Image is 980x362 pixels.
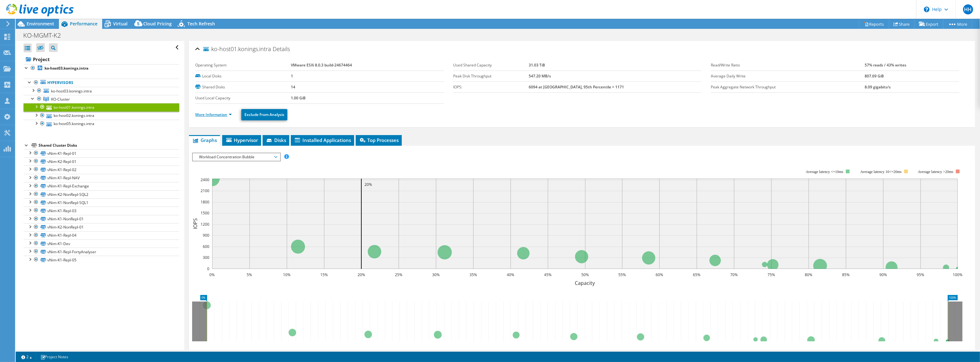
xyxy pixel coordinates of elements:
[364,182,372,187] text: 20%
[24,215,179,223] a: vNim-K1-NonRepl-01
[196,153,276,161] span: Workload Concentration Bubble
[266,137,286,143] span: Disks
[24,64,179,72] a: ko-host03.konings.intra
[768,272,775,277] text: 75%
[24,182,179,190] a: vNim-K1-Repl-Exchange
[201,222,209,227] text: 1200
[861,170,902,174] tspan: Average latency 10<=20ms
[359,137,399,143] span: Top Processes
[291,62,352,68] b: VMware ESXi 8.0.3 build-24674464
[581,272,589,277] text: 50%
[842,272,850,277] text: 85%
[618,272,626,277] text: 55%
[805,272,812,277] text: 80%
[195,62,291,68] label: Operating System
[187,21,215,27] span: Tech Refresh
[24,157,179,165] a: vNim-K2-Repl-01
[529,62,545,68] b: 31.03 TiB
[24,87,179,95] a: ko-host03.konings.intra
[291,73,293,79] b: 1
[24,165,179,174] a: vNim-K1-Repl-02
[36,353,73,361] a: Project Notes
[544,272,552,277] text: 45%
[210,272,215,277] text: 0%
[24,223,179,231] a: vNim-K2-NonRepl-01
[192,218,199,229] text: IOPS
[711,62,865,68] label: Read/Write Ratio
[273,45,290,53] span: Details
[432,272,440,277] text: 30%
[113,21,128,27] span: Virtual
[283,272,291,277] text: 10%
[24,95,179,103] a: KO-Cluster
[70,21,97,27] span: Performance
[291,84,295,90] b: 14
[963,4,973,14] span: HH
[24,239,179,248] a: vNim-K1-Dev
[358,272,365,277] text: 20%
[203,233,209,238] text: 900
[24,54,179,64] a: Project
[24,103,179,111] a: ko-host01.konings.intra
[20,32,71,39] h1: KO-MGMT-K2
[453,62,529,68] label: Used Shared Capacity
[195,95,291,101] label: Used Local Capacity
[529,73,551,79] b: 547.20 MB/s
[24,256,179,264] a: vNim-K1-Repl-05
[917,272,924,277] text: 95%
[24,231,179,239] a: vNim-K1-Repl-04
[943,19,972,29] a: More
[51,97,70,102] span: KO-Cluster
[201,177,209,182] text: 2400
[225,137,258,143] span: Hypervisor
[195,73,291,79] label: Local Disks
[859,19,889,29] a: Reports
[953,272,963,277] text: 100%
[39,142,179,149] div: Shared Cluster Disks
[201,210,209,216] text: 1500
[51,88,92,94] span: ko-host03.konings.intra
[529,84,624,90] b: 6094 at [GEOGRAPHIC_DATA], 95th Percentile = 1171
[693,272,700,277] text: 65%
[914,19,943,29] a: Export
[711,73,865,79] label: Average Daily Write
[24,207,179,215] a: vNim-K1-Repl-03
[453,73,529,79] label: Peak Disk Throughput
[865,73,884,79] b: 807.69 GiB
[241,109,287,120] a: Exclude From Analysis
[924,7,930,12] svg: \n
[27,21,54,27] span: Environment
[203,46,271,52] span: ko-host01.konings.intra
[192,137,217,143] span: Graphs
[195,112,232,117] a: More Information
[806,170,844,174] tspan: Average latency <=10ms
[24,79,179,87] a: Hypervisors
[469,272,477,277] text: 35%
[24,120,179,128] a: ko-host05.konings.intra
[656,272,663,277] text: 60%
[865,62,907,68] b: 57% reads / 43% writes
[879,272,887,277] text: 90%
[294,137,351,143] span: Installed Applications
[507,272,514,277] text: 40%
[24,174,179,182] a: vNim-K1-Repl-NAV
[45,66,88,71] b: ko-host03.konings.intra
[395,272,402,277] text: 25%
[24,149,179,157] a: vNim-K1-Repl-01
[201,199,209,205] text: 1800
[201,188,209,193] text: 2100
[889,19,914,29] a: Share
[453,84,529,90] label: IOPS:
[918,170,953,174] text: Average latency >20ms
[203,244,209,249] text: 600
[24,112,179,120] a: ko-host02.konings.intra
[865,84,891,90] b: 8.09 gigabits/s
[195,84,291,90] label: Shared Disks
[24,248,179,256] a: vNim-K1-Repl-FortyAnalyser
[575,280,595,286] text: Capacity
[24,190,179,198] a: vNim-K2-NonRepl-SQL2
[320,272,328,277] text: 15%
[711,84,865,90] label: Peak Aggregate Network Throughput
[203,255,209,260] text: 300
[730,272,738,277] text: 70%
